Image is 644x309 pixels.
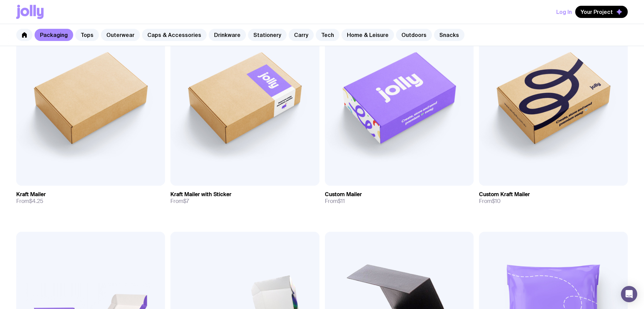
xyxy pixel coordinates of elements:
a: Kraft Mailer with StickerFrom$7 [170,186,319,210]
button: Your Project [575,6,628,18]
a: Snacks [434,29,464,41]
a: Custom MailerFrom$11 [325,186,474,210]
span: From [16,198,43,205]
span: $7 [183,198,189,205]
a: Tech [316,29,339,41]
h3: Custom Kraft Mailer [479,191,530,198]
span: $4.25 [29,198,43,205]
a: Carry [289,29,314,41]
a: Outdoors [396,29,432,41]
a: Kraft MailerFrom$4.25 [16,186,165,210]
div: Open Intercom Messenger [621,286,637,302]
a: Outerwear [101,29,140,41]
h3: Kraft Mailer with Sticker [170,191,231,198]
a: Tops [75,29,99,41]
span: $10 [492,198,501,205]
span: From [170,198,189,205]
a: Packaging [35,29,73,41]
a: Drinkware [209,29,246,41]
h3: Custom Mailer [325,191,362,198]
span: From [479,198,501,205]
a: Custom Kraft MailerFrom$10 [479,186,628,210]
button: Log In [556,6,572,18]
span: Your Project [581,8,613,15]
a: Stationery [248,29,287,41]
span: $11 [338,198,345,205]
a: Home & Leisure [341,29,394,41]
span: From [325,198,345,205]
h3: Kraft Mailer [16,191,46,198]
a: Caps & Accessories [142,29,207,41]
